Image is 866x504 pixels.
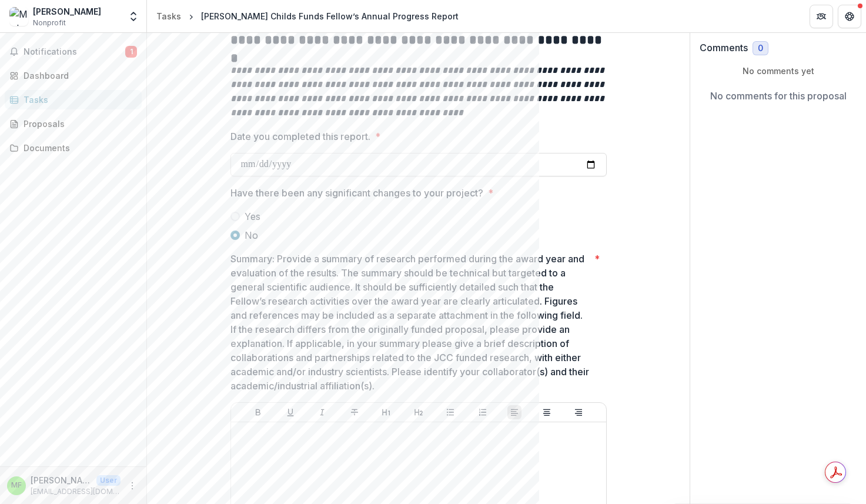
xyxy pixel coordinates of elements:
[33,18,66,28] span: Nonprofit
[838,5,861,28] button: Get Help
[810,5,833,28] button: Partners
[152,8,463,25] nav: breadcrumb
[33,5,101,18] div: [PERSON_NAME]
[758,44,763,54] span: 0
[245,228,258,242] span: No
[412,405,426,419] button: Heading 2
[245,209,260,223] span: Yes
[125,5,142,28] button: Open entity switcher
[283,405,297,419] button: Underline
[156,10,181,22] div: Tasks
[476,405,490,419] button: Ordered List
[571,405,586,419] button: Align Right
[24,142,132,154] div: Documents
[5,114,142,133] a: Proposals
[96,475,121,486] p: User
[5,138,142,158] a: Documents
[379,405,393,419] button: Heading 1
[5,66,142,85] a: Dashboard
[507,405,521,419] button: Align Left
[251,405,265,419] button: Bold
[710,89,847,103] p: No comments for this proposal
[700,42,748,54] h2: Comments
[201,10,459,22] div: [PERSON_NAME] Childs Funds Fellow’s Annual Progress Report
[152,8,186,25] a: Tasks
[24,94,132,106] div: Tasks
[5,42,142,61] button: Notifications1
[230,252,590,393] p: Summary: Provide a summary of research performed during the award year and evaluation of the resu...
[443,405,457,419] button: Bullet List
[5,90,142,109] a: Tasks
[540,405,554,419] button: Align Center
[9,7,28,26] img: Michelle Fry
[315,405,329,419] button: Italicize
[125,46,137,58] span: 1
[347,405,362,419] button: Strike
[11,482,22,489] div: Michelle Fry
[31,486,121,497] p: [EMAIL_ADDRESS][DOMAIN_NAME]
[230,186,483,200] p: Have there been any significant changes to your project?
[24,118,132,130] div: Proposals
[24,47,125,57] span: Notifications
[31,474,92,486] p: [PERSON_NAME]
[125,479,139,493] button: More
[24,69,132,82] div: Dashboard
[700,65,857,77] p: No comments yet
[230,129,370,143] p: Date you completed this report.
